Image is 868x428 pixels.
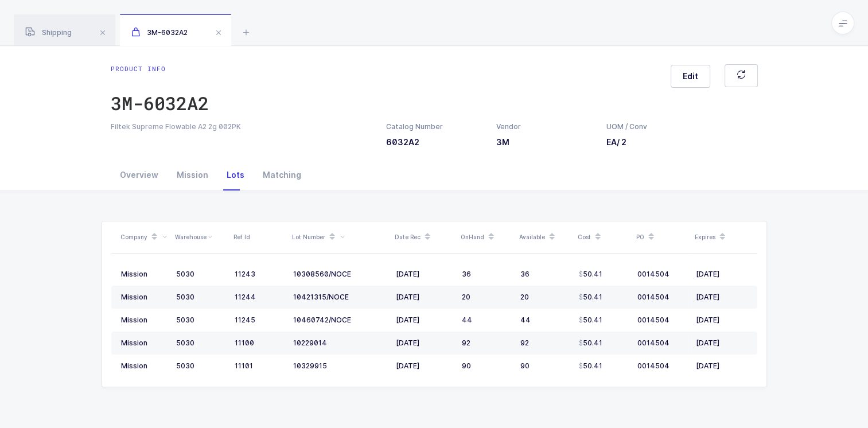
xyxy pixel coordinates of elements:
[111,122,372,132] div: Filtek Supreme Flowable A2 2g 002PK
[293,361,327,370] span: 10329915
[235,361,253,370] span: 11101
[111,159,168,190] div: Overview
[235,270,255,278] span: 11243
[235,316,255,324] span: 11245
[175,227,227,247] div: Warehouse
[520,270,570,279] div: 36
[519,227,571,247] div: Available
[696,361,748,371] div: [DATE]
[176,361,225,371] div: 5030
[396,293,453,302] div: [DATE]
[176,316,225,325] div: 5030
[579,293,602,302] div: 50.41
[235,338,254,347] span: 11100
[396,338,453,348] div: [DATE]
[461,227,512,247] div: OnHand
[396,270,453,279] div: [DATE]
[176,270,225,279] div: 5030
[217,159,254,190] div: Lots
[579,316,602,325] div: 50.41
[683,71,698,82] span: Edit
[293,270,351,278] span: 10308560/NOCE
[617,137,626,147] span: / 2
[396,361,453,371] div: [DATE]
[233,232,285,242] div: Ref Id
[520,316,570,325] div: 44
[696,270,748,279] div: [DATE]
[121,338,167,348] div: Mission
[579,270,602,279] div: 50.41
[637,316,687,325] div: 0014504
[606,137,648,148] h3: EA
[520,338,570,348] div: 92
[671,65,710,88] button: Edit
[637,293,687,302] div: 0014504
[121,361,167,371] div: Mission
[578,227,629,247] div: Cost
[462,316,511,325] div: 44
[254,159,310,190] div: Matching
[168,159,217,190] div: Mission
[520,293,570,302] div: 20
[462,270,511,279] div: 36
[636,227,688,247] div: PO
[696,293,748,302] div: [DATE]
[395,227,454,247] div: Date Rec
[606,122,648,132] div: UOM / Conv
[696,338,748,348] div: [DATE]
[131,28,188,37] span: 3M-6032A2
[462,338,511,348] div: 92
[176,338,225,348] div: 5030
[462,293,511,302] div: 20
[121,293,167,302] div: Mission
[637,338,687,348] div: 0014504
[121,316,167,325] div: Mission
[235,293,256,301] span: 11244
[637,270,687,279] div: 0014504
[696,316,748,325] div: [DATE]
[579,338,602,348] div: 50.41
[695,227,754,247] div: Expires
[293,293,349,301] span: 10421315/NOCE
[579,361,602,371] div: 50.41
[637,361,687,371] div: 0014504
[121,270,167,279] div: Mission
[292,227,388,247] div: Lot Number
[496,122,593,132] div: Vendor
[293,316,351,324] span: 10460742/NOCE
[293,338,327,347] span: 10229014
[520,361,570,371] div: 90
[496,137,593,148] h3: 3M
[396,316,453,325] div: [DATE]
[120,227,168,247] div: Company
[176,293,225,302] div: 5030
[462,361,511,371] div: 90
[111,64,209,73] div: Product info
[25,28,72,37] span: Shipping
